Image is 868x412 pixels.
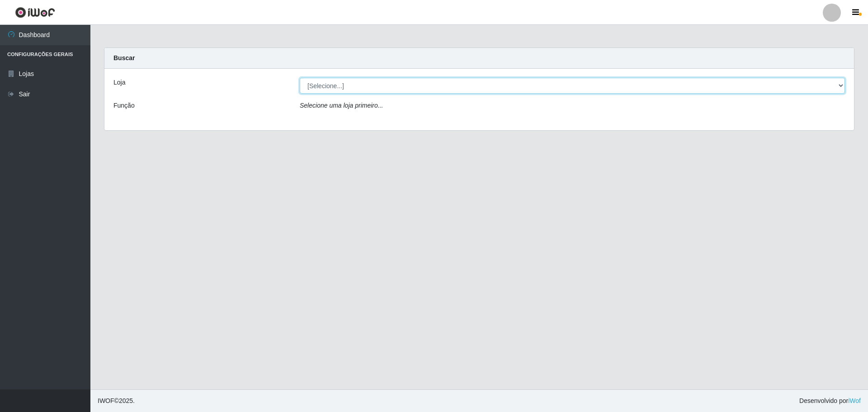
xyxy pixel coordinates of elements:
i: Selecione uma loja primeiro... [300,102,383,109]
strong: Buscar [113,54,135,62]
label: Loja [113,78,125,87]
img: CoreUI Logo [15,7,55,18]
label: Função [113,101,135,110]
span: © 2025 . [98,396,135,406]
span: IWOF [98,397,114,404]
span: Desenvolvido por [799,396,861,406]
a: iWof [848,397,861,404]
